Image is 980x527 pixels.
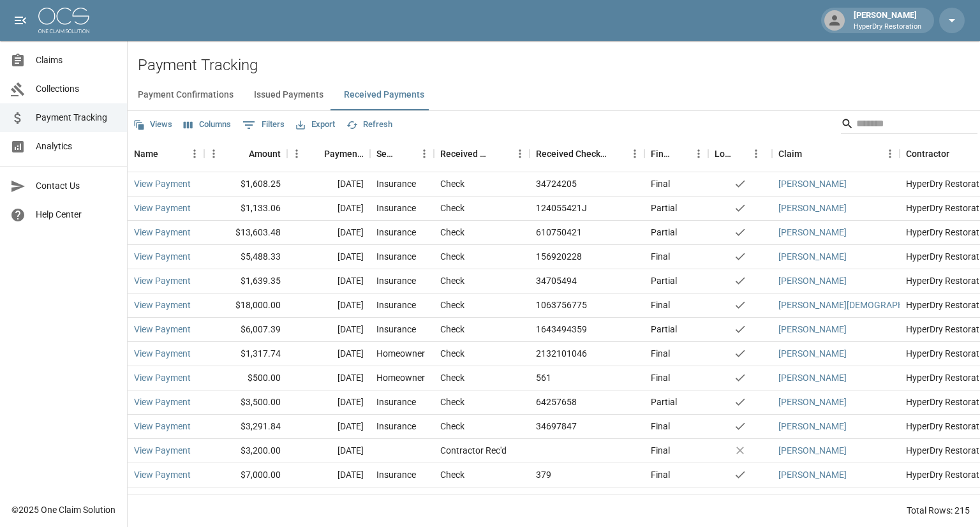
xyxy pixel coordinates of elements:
div: [DATE] [287,293,370,318]
div: Insurance [376,323,416,336]
button: Sort [397,145,415,163]
button: Menu [204,144,223,163]
div: Lockbox [715,136,732,172]
a: [PERSON_NAME] [778,202,847,214]
button: Sort [231,145,249,163]
button: Issued Payments [244,80,334,110]
div: Lockbox [708,136,772,172]
div: Insurance [376,274,416,287]
div: [DATE] [287,390,370,415]
div: Final [651,371,670,384]
button: Menu [880,144,900,163]
div: Insurance [376,493,416,505]
a: View Payment [134,493,191,505]
div: $6,007.39 [204,318,287,342]
div: Received Check Number [536,136,607,172]
button: Menu [625,144,644,163]
span: Collections [36,82,117,96]
a: [PERSON_NAME] [778,226,847,239]
div: $3,500.00 [204,390,287,415]
div: 561 [536,371,551,384]
div: $1,639.35 [204,269,287,293]
button: Views [130,115,175,135]
div: Check [440,274,464,287]
a: [PERSON_NAME] [778,347,847,360]
button: Export [293,115,338,135]
div: Received Check Number [530,136,644,172]
a: View Payment [134,226,191,239]
div: Partial [651,493,677,505]
div: Payment Date [324,136,364,172]
a: View Payment [134,177,191,190]
div: Contractor Rec'd [440,444,507,457]
div: $5,488.33 [204,245,287,269]
div: [DATE] [287,172,370,197]
div: Final [651,420,670,433]
div: Check [440,226,464,239]
button: Menu [287,144,306,163]
div: Final/Partial [651,136,671,172]
div: 610750421 [536,226,582,239]
span: Analytics [36,140,117,153]
div: Final [651,444,670,457]
div: 34724205 [536,177,577,190]
button: Menu [746,144,766,163]
div: Claim [772,136,900,172]
button: Refresh [343,115,396,135]
div: 156920228 [536,250,582,263]
button: Sort [306,145,324,163]
div: Insurance [376,299,416,311]
div: Check [440,299,464,311]
button: Menu [185,144,204,163]
div: Insurance [376,202,416,214]
div: $1,727.14 [204,487,287,512]
div: [DATE] [287,221,370,245]
span: Help Center [36,208,117,221]
div: Check [440,347,464,360]
div: Sender [370,136,434,172]
button: Sort [671,145,689,163]
a: View Payment [134,396,191,408]
div: Check [440,396,464,408]
div: 1643494359 [536,323,587,336]
span: Claims [36,54,117,67]
a: View Payment [134,444,191,457]
div: Check [440,202,464,214]
a: View Payment [134,468,191,481]
a: [PERSON_NAME] [778,493,847,505]
div: Check [440,177,464,190]
a: [PERSON_NAME] [778,323,847,336]
a: [PERSON_NAME] [778,250,847,263]
a: View Payment [134,299,191,311]
span: Payment Tracking [36,111,117,124]
div: [DATE] [287,197,370,221]
div: $1,133.06 [204,197,287,221]
div: [DATE] [287,245,370,269]
div: Partial [651,226,677,239]
div: $3,200.00 [204,439,287,463]
div: $1,317.74 [204,342,287,366]
span: Contact Us [36,179,117,193]
div: 64257658 [536,396,577,408]
div: Insurance [376,420,416,433]
div: [PERSON_NAME] [849,9,926,32]
a: View Payment [134,274,191,287]
div: Sender [376,136,397,172]
a: [PERSON_NAME][DEMOGRAPHIC_DATA] [778,299,940,311]
button: Sort [949,145,967,163]
div: Partial [651,274,677,287]
div: Partial [651,396,677,408]
div: [DATE] [287,366,370,390]
div: [DATE] [287,415,370,439]
div: Claim [778,136,802,172]
div: 1643404355 [536,493,587,505]
div: 124055421J [536,202,587,214]
a: [PERSON_NAME] [778,420,847,433]
div: © 2025 One Claim Solution [11,503,115,516]
div: 1063756775 [536,299,587,311]
div: $500.00 [204,366,287,390]
div: Insurance [376,396,416,408]
div: Amount [204,136,287,172]
div: Insurance [376,226,416,239]
div: Check [440,323,464,336]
